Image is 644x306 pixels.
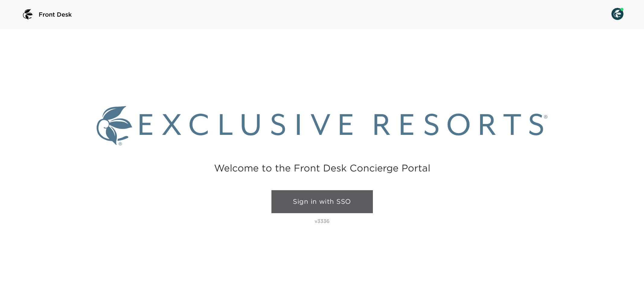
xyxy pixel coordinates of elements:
[271,190,373,213] a: Sign in with SSO
[214,163,430,173] h2: Welcome to the Front Desk Concierge Portal
[39,10,72,19] span: Front Desk
[21,7,35,22] img: logo
[611,8,623,20] img: User
[97,106,547,145] img: Exclusive Resorts logo
[315,218,329,224] p: v3336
